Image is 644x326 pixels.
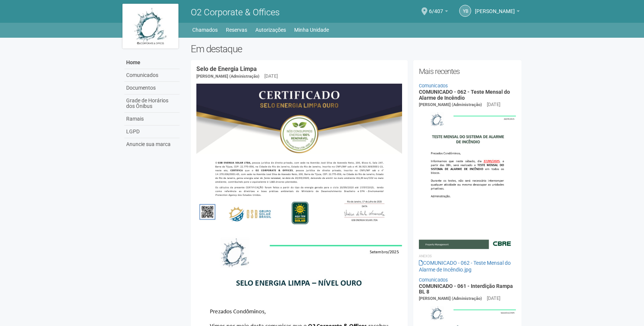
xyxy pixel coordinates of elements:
[487,295,500,302] div: [DATE]
[124,138,180,150] a: Anuncie sua marca
[419,108,516,249] img: COMUNICADO%20-%20062%20-%20Teste%20Mensal%20do%20Alarme%20de%20Inc%C3%AAndio.jpg
[124,94,180,113] a: Grade de Horários dos Ônibus
[124,125,180,138] a: LGPD
[429,1,443,14] span: 6/407
[196,74,259,79] span: [PERSON_NAME] (Administração)
[124,113,180,125] a: Ramais
[294,25,329,35] a: Minha Unidade
[196,65,257,72] a: Selo de Energia Limpa
[459,5,471,17] a: YB
[475,9,520,15] a: [PERSON_NAME]
[191,43,522,55] h2: Em destaque
[419,283,513,295] a: COMUNICADO - 061 - Interdição Rampa BL 8
[487,101,500,108] div: [DATE]
[419,260,511,273] a: COMUNICADO - 062 - Teste Mensal do Alarme de Incêndio.jpg
[124,56,180,69] a: Home
[475,1,515,14] span: Yuri Barbosa
[419,102,482,107] span: [PERSON_NAME] (Administração)
[122,4,178,49] img: logo.jpg
[264,73,278,80] div: [DATE]
[419,296,482,301] span: [PERSON_NAME] (Administração)
[196,84,402,229] img: COMUNICADO%20-%20054%20-%20Selo%20de%20Energia%20Limpa%20-%20P%C3%A1g.%202.jpg
[192,25,218,35] a: Chamados
[124,82,180,94] a: Documentos
[429,9,448,15] a: 6/407
[419,66,516,77] h2: Mais recentes
[191,7,280,18] span: O2 Corporate & Offices
[419,277,448,283] a: Comunicados
[226,25,247,35] a: Reservas
[255,25,286,35] a: Autorizações
[419,83,448,89] a: Comunicados
[419,89,510,100] a: COMUNICADO - 062 - Teste Mensal do Alarme de Incêndio
[419,253,516,260] li: Anexos
[124,69,180,82] a: Comunicados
